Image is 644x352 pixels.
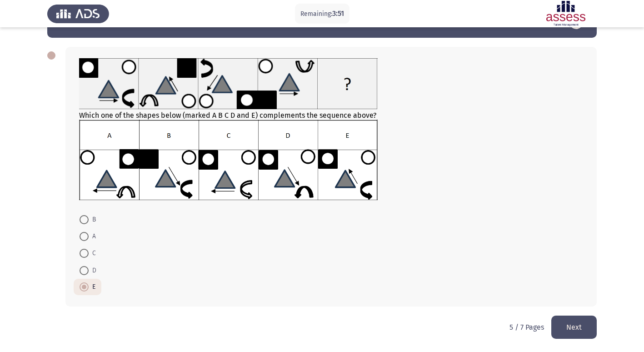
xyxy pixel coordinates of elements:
[332,9,344,18] span: 3:51
[89,248,96,259] span: C
[551,316,597,339] button: load next page
[300,8,344,20] p: Remaining:
[89,231,96,242] span: A
[535,1,597,26] img: Assessment logo of Assessment En (Focus & 16PD)
[79,58,378,109] img: UkFYYV8wODFfQS5wbmcxNjkxMzA1MzI5NDQ5.png
[89,282,95,292] span: E
[509,323,544,332] p: 5 / 7 Pages
[79,58,583,202] div: Which one of the shapes below (marked A B C D and E) complements the sequence above?
[79,120,378,200] img: UkFYYV8wODFfQi5wbmcxNjkxMzIzOTA4NDc5.png
[89,214,96,225] span: B
[47,1,109,26] img: Assess Talent Management logo
[89,265,96,276] span: D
